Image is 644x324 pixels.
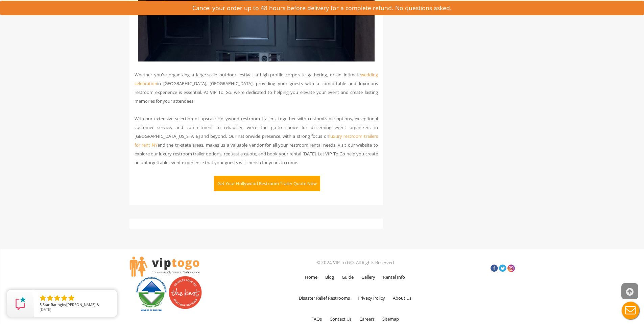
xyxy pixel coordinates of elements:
[491,265,498,272] a: Facebook
[192,180,320,186] a: Get Your Hollywood Restroom Trailer Quote Now
[256,258,454,267] p: © 2024 VIP To GO. All Rights Reserved
[14,297,27,310] img: Review Rating
[135,276,168,311] img: PSAI Member Logo
[322,267,337,287] a: Blog
[135,114,378,167] p: With our extensive selection of upscale Hollywood restroom trailers, together with customizable o...
[135,72,378,86] a: wedding celebration
[168,276,202,309] img: Couples love us! See our reviews on The Knot.
[214,176,320,191] button: Get Your Hollywood Restroom Trailer Quote Now
[358,267,379,287] a: Gallery
[60,294,68,302] li: 
[43,302,62,307] span: Star Rating
[135,133,378,148] a: luxury restroom trailers for rent NY
[354,288,388,308] a: Privacy Policy
[129,256,200,277] img: viptogo LogoVIPTOGO
[39,294,47,302] li: 
[40,302,42,307] span: 5
[507,265,515,272] a: Insta
[40,303,112,307] span: by
[46,294,54,302] li: 
[135,70,378,105] p: Whether you’re organizing a large-scale outdoor festival, a high-profile corporate gathering, or ...
[338,267,357,287] a: Guide
[66,302,100,307] span: [PERSON_NAME] &.
[499,265,506,272] a: Twitter
[302,267,321,287] a: Home
[40,307,51,312] span: [DATE]
[380,267,408,287] a: Rental Info
[67,294,75,302] li: 
[617,297,644,324] button: Live Chat
[389,288,415,308] a: About Us
[295,288,353,308] a: Disaster Relief Restrooms
[53,294,61,302] li: 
